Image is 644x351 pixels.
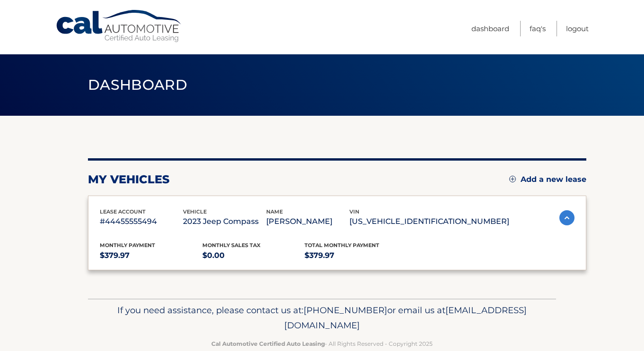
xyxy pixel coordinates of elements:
span: name [266,208,283,215]
p: $379.97 [100,249,202,262]
p: [US_VEHICLE_IDENTIFICATION_NUMBER] [349,215,509,228]
p: 2023 Jeep Compass [183,215,266,228]
p: [PERSON_NAME] [266,215,349,228]
a: Add a new lease [509,175,586,184]
span: vehicle [183,208,207,215]
span: [PHONE_NUMBER] [304,305,387,316]
span: Monthly sales Tax [202,242,261,248]
span: Total Monthly Payment [305,242,379,248]
p: If you need assistance, please contact us at: or email us at [94,303,550,333]
p: $0.00 [202,249,305,262]
span: vin [349,208,359,215]
img: accordion-active.svg [559,210,574,225]
p: - All Rights Reserved - Copyright 2025 [94,339,550,349]
a: Cal Automotive [55,9,183,43]
a: Dashboard [471,21,509,36]
span: [EMAIL_ADDRESS][DOMAIN_NAME] [284,305,527,331]
span: Dashboard [88,76,187,94]
strong: Cal Automotive Certified Auto Leasing [211,340,325,347]
a: FAQ's [530,21,546,36]
p: $379.97 [305,249,407,262]
p: #44455555494 [100,215,183,228]
span: Monthly Payment [100,242,155,248]
a: Logout [566,21,589,36]
span: lease account [100,208,146,215]
img: add.svg [509,176,516,182]
h2: my vehicles [88,172,170,187]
